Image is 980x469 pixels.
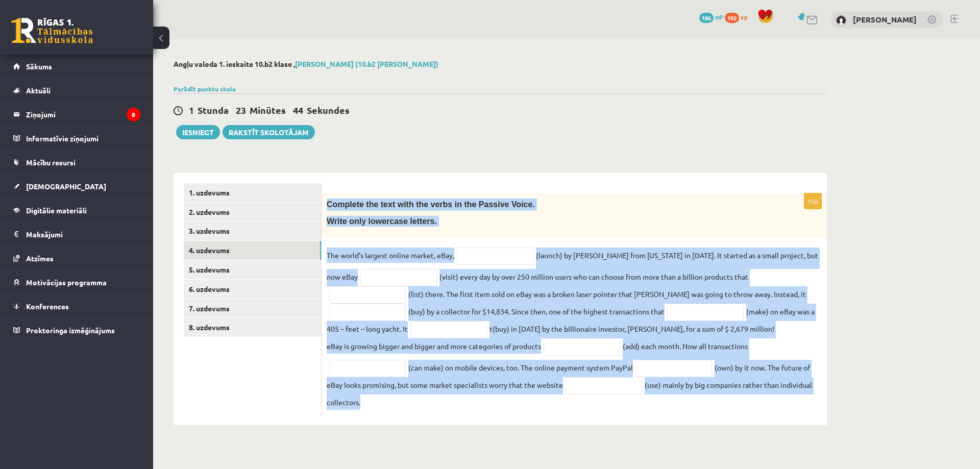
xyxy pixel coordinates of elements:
span: xp [741,13,747,21]
a: [PERSON_NAME] [853,14,917,24]
span: Atzīmes [26,254,54,263]
span: 23 [236,104,246,116]
legend: Informatīvie ziņojumi [26,127,140,150]
p: The world’s largest online market, eBay, [327,248,454,263]
a: Konferences [13,294,140,318]
span: Minūtes [250,104,286,116]
h2: Angļu valoda 1. ieskaite 10.b2 klase , [174,60,827,68]
a: Digitālie materiāli [13,199,140,222]
span: 186 [699,13,714,23]
a: 2. uzdevums [184,203,321,221]
span: Konferences [26,302,69,311]
span: Mācību resursi [26,158,76,167]
span: Digitālie materiāli [26,206,87,215]
a: Motivācijas programma [13,270,140,294]
a: Proktoringa izmēģinājums [13,318,140,342]
a: Rakstīt skolotājam [223,125,315,139]
span: Proktoringa izmēģinājums [26,326,115,335]
button: Iesniegt [176,125,220,139]
a: 6. uzdevums [184,280,321,299]
a: Informatīvie ziņojumi [13,127,140,150]
a: Sākums [13,55,140,78]
a: Mācību resursi [13,151,140,174]
span: Complete the text with the verbs in the Passive Voice. [327,200,535,209]
img: Edgars Skumbiņš [836,15,846,26]
span: Motivācijas programma [26,278,107,287]
a: Atzīmes [13,246,140,270]
a: 3. uzdevums [184,221,321,240]
p: eBay is growing bigger and bigger and more categories of products [327,338,541,354]
a: Parādīt punktu skalu [174,85,236,93]
span: Sekundes [307,104,350,116]
span: Write only lowercase letters. [327,217,437,226]
span: 44 [293,104,303,116]
span: Sākums [26,62,52,71]
fieldset: (launch) by [PERSON_NAME] from [US_STATE] in [DATE]. It started as a small project, but now eBay ... [327,248,822,410]
a: Maksājumi [13,223,140,246]
a: 192 xp [725,13,752,21]
span: [DEMOGRAPHIC_DATA] [26,182,106,191]
p: 10p [804,193,822,209]
span: Aktuāli [26,86,51,95]
legend: Maksājumi [26,223,140,246]
a: 186 mP [699,13,723,21]
a: Rīgas 1. Tālmācības vidusskola [11,18,93,43]
a: 5. uzdevums [184,260,321,279]
a: 7. uzdevums [184,299,321,318]
a: 1. uzdevums [184,183,321,202]
a: [PERSON_NAME] (10.b2 [PERSON_NAME]) [295,59,438,68]
a: 8. uzdevums [184,318,321,337]
span: 192 [725,13,739,23]
span: Stunda [198,104,229,116]
legend: Ziņojumi [26,103,140,126]
span: mP [715,13,723,21]
a: [DEMOGRAPHIC_DATA] [13,175,140,198]
i: 8 [127,108,140,121]
a: Ziņojumi8 [13,103,140,126]
a: 4. uzdevums [184,241,321,260]
span: 1 [189,104,194,116]
a: Aktuāli [13,79,140,102]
